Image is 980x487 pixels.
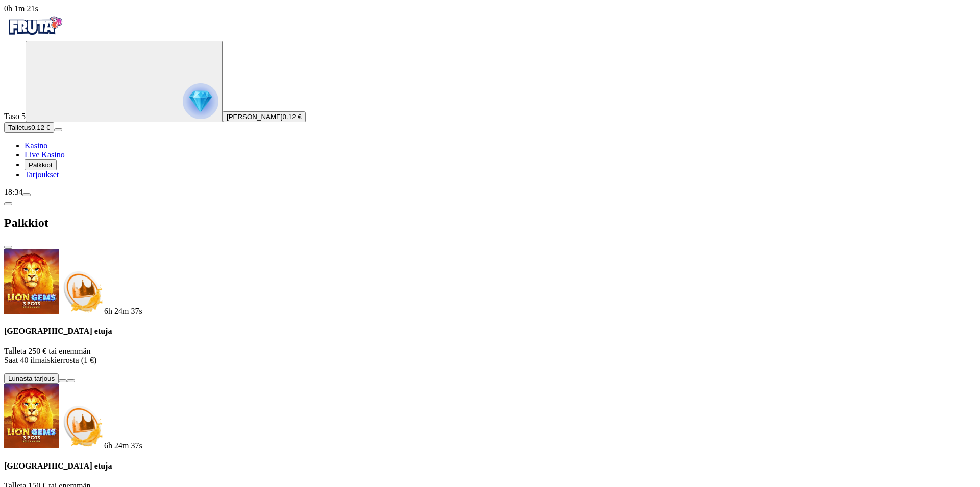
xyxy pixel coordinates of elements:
[4,216,976,230] h2: Palkkiot
[8,375,55,382] span: Lunasta tarjous
[8,124,31,131] span: Talletus
[31,124,50,131] span: 0.12 €
[4,346,976,365] p: Talleta 250 € tai enemmän Saat 40 ilmaiskierrosta (1 €)
[227,113,283,121] span: [PERSON_NAME]
[183,83,218,119] img: reward progress
[24,170,59,179] span: Tarjoukset
[283,113,302,121] span: 0.12 €
[26,41,223,122] button: reward progress
[24,150,65,159] span: Live Kasino
[54,128,62,131] button: menu
[24,141,47,150] a: diamond iconKasino
[24,150,65,159] a: poker-chip iconLive Kasino
[67,379,75,382] button: info
[59,403,104,448] img: Deposit bonus icon
[4,249,59,314] img: Lion Gems 3 Pots: Hold and Win
[59,269,104,314] img: Deposit bonus icon
[24,141,47,150] span: Kasino
[4,112,26,121] span: Taso 5
[104,307,142,315] span: countdown
[4,373,59,384] button: Lunasta tarjous
[4,4,38,13] span: user session time
[24,170,59,179] a: gift-inverted iconTarjoukset
[4,122,54,133] button: Talletusplus icon0.12 €
[4,13,65,39] img: Fruta
[4,13,976,179] nav: Primary
[4,32,65,40] a: Fruta
[104,441,142,450] span: countdown
[29,161,53,169] span: Palkkiot
[4,246,12,249] button: close
[223,111,306,122] button: [PERSON_NAME]0.12 €
[4,384,59,448] img: Lion Gems 3 Pots: Hold and Win
[22,193,31,196] button: menu
[4,461,976,471] h4: [GEOGRAPHIC_DATA] etuja
[24,159,57,170] button: reward iconPalkkiot
[4,327,976,336] h4: [GEOGRAPHIC_DATA] etuja
[4,188,22,196] span: 18:34
[4,202,12,205] button: chevron-left icon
